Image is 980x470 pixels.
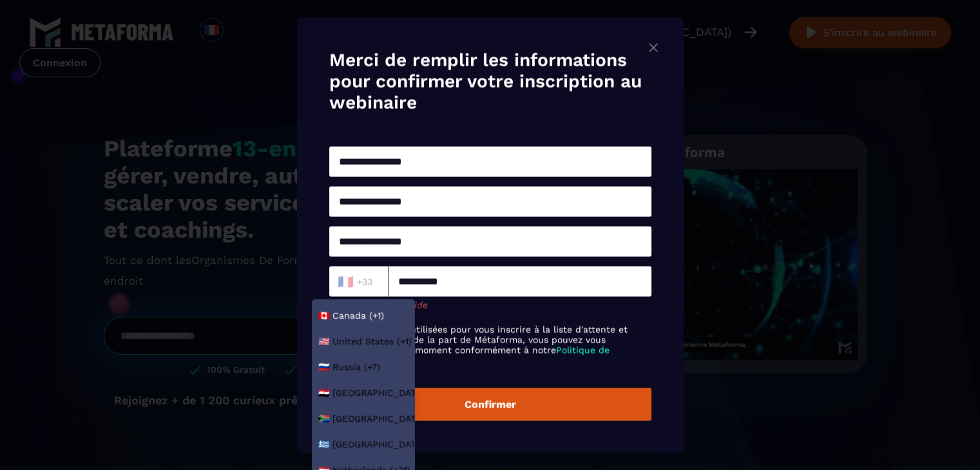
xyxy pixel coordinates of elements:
[332,438,449,451] span: [GEOGRAPHIC_DATA] (+30)
[318,309,329,322] span: 🇨🇦
[646,40,661,56] img: close
[318,361,329,373] span: 🇷🇺
[332,386,449,399] span: [GEOGRAPHIC_DATA] (+20)
[334,275,377,290] input: Search for option
[332,412,448,425] span: [GEOGRAPHIC_DATA] (+27)
[318,335,329,348] span: 🇺🇸
[332,309,384,322] span: Canada (+1)
[329,267,389,297] div: Search for option
[318,438,329,451] span: 🇬🇷
[318,412,329,425] span: 🇿🇦
[329,324,651,366] label: Vos données sont utilisées pour vous inscrire à la liste d'attente et recevoir des mails de la pa...
[329,388,651,421] button: Confirmer
[332,335,412,348] span: United States (+1)
[337,273,353,291] span: 🇫🇷
[332,361,380,373] span: Russia (+7)
[329,50,651,113] h4: Merci de remplir les informations pour confirmer votre inscription au webinaire
[329,300,428,310] span: Phone n'est pas valide
[329,345,610,366] a: Politique de confidentialité
[337,273,372,291] span: +33
[318,386,329,399] span: 🇪🇬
